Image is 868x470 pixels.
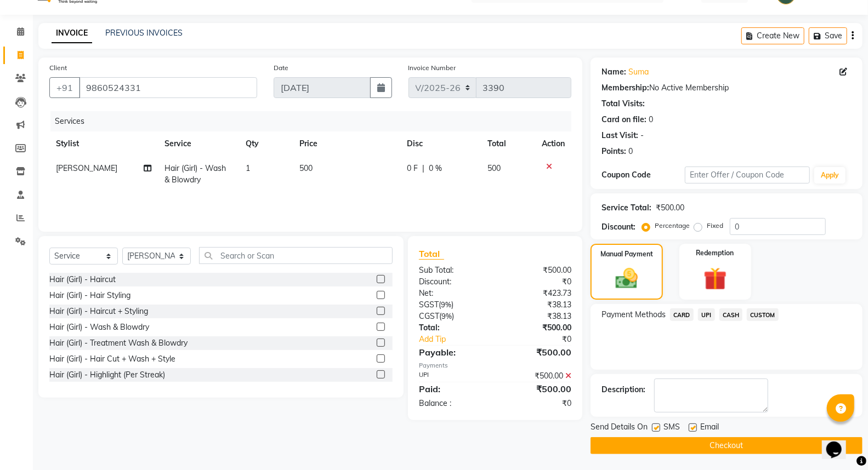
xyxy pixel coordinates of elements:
div: Card on file: [602,114,646,125]
label: Manual Payment [600,249,653,259]
div: ₹0 [509,334,580,345]
div: Hair (Girl) - Treatment Wash & Blowdry [49,337,188,349]
iframe: chat widget [822,426,857,459]
label: Percentage [655,221,690,231]
div: Payable: [411,346,495,359]
th: Stylist [49,131,158,156]
a: INVOICE [52,24,92,43]
span: 9% [441,300,451,309]
span: SGST [419,300,439,309]
div: Balance : [411,398,495,409]
div: No Active Membership [602,82,852,94]
label: Client [49,63,67,73]
div: ₹423.73 [495,288,580,299]
div: - [640,130,644,141]
div: Hair (Girl) - Haircut + Styling [49,306,148,317]
label: Date [274,63,288,73]
div: Paid: [411,382,495,396]
span: Hair (Girl) - Wash & Blowdry [164,163,226,185]
div: Hair (Girl) - Wash & Blowdry [49,322,149,333]
div: ₹38.13 [495,311,580,322]
th: Action [535,131,571,156]
div: ₹38.13 [495,299,580,311]
th: Total [481,131,535,156]
input: Search by Name/Mobile/Email/Code [79,77,257,98]
div: ₹500.00 [495,322,580,334]
label: Fixed [707,221,723,231]
div: Sub Total: [411,265,495,276]
div: ( ) [411,311,495,322]
div: Total: [411,322,495,334]
div: UPI [411,370,495,382]
span: UPI [698,308,715,321]
div: ₹500.00 [656,202,684,214]
div: Discount: [602,221,636,233]
button: Checkout [591,437,863,454]
div: Payments [419,361,571,370]
button: Apply [814,167,846,184]
span: CASH [719,308,743,321]
span: Total [419,248,444,260]
div: 0 [649,114,653,125]
span: 1 [246,163,250,173]
th: Service [158,131,239,156]
label: Redemption [696,248,734,258]
div: Hair (Girl) - Highlight (Per Streak) [49,369,165,381]
div: ( ) [411,299,495,311]
div: ₹0 [495,398,580,409]
div: 0 [628,146,633,157]
th: Qty [239,131,293,156]
div: Hair (Girl) - Hair Cut + Wash + Style [49,353,175,365]
div: Net: [411,288,495,299]
a: Suma [628,66,649,78]
div: Points: [602,146,626,157]
button: +91 [49,77,80,98]
div: Discount: [411,276,495,288]
div: Last Visit: [602,130,638,141]
input: Enter Offer / Coupon Code [685,167,810,184]
span: [PERSON_NAME] [56,163,117,173]
th: Disc [400,131,481,156]
span: | [422,163,424,174]
th: Price [293,131,400,156]
div: Membership: [602,82,649,94]
span: 0 F [407,163,418,174]
div: Hair (Girl) - Hair Styling [49,290,131,301]
div: Description: [602,384,645,396]
input: Search or Scan [199,247,393,264]
label: Invoice Number [409,63,456,73]
div: Coupon Code [602,169,685,181]
span: 9% [441,312,452,320]
div: Name: [602,66,626,78]
a: PREVIOUS INVOICES [105,28,183,38]
div: Service Total: [602,202,651,214]
div: Total Visits: [602,98,645,110]
span: CARD [670,308,694,321]
div: ₹500.00 [495,346,580,359]
div: ₹0 [495,276,580,288]
button: Save [809,27,847,44]
a: Add Tip [411,334,509,345]
img: _gift.svg [696,265,734,293]
span: SMS [663,421,680,435]
button: Create New [741,27,804,44]
div: ₹500.00 [495,382,580,396]
img: _cash.svg [609,266,645,291]
span: Email [700,421,719,435]
span: Send Details On [591,421,648,435]
div: Services [50,111,580,131]
span: CUSTOM [747,308,779,321]
div: Hair (Girl) - Haircut [49,274,116,285]
span: 0 % [429,163,442,174]
div: ₹500.00 [495,370,580,382]
span: 500 [487,163,501,173]
span: 500 [299,163,313,173]
span: Payment Methods [602,309,666,320]
span: CGST [419,311,439,321]
div: ₹500.00 [495,265,580,276]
